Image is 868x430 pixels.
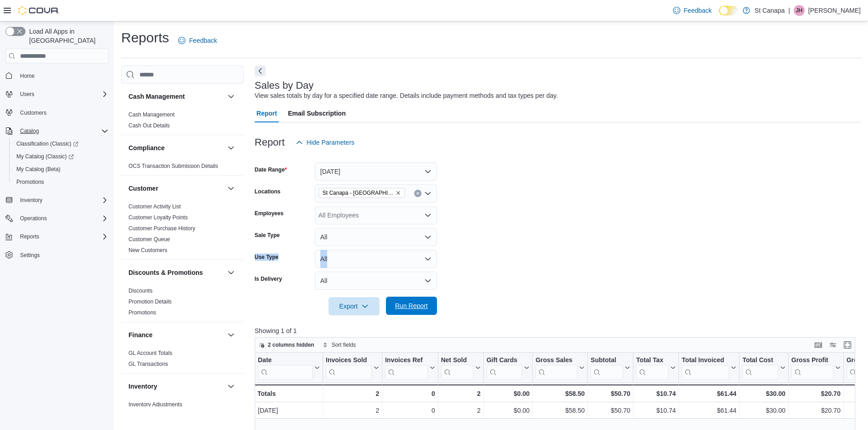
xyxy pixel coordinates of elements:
h3: Report [255,137,285,148]
button: Customer [128,184,224,193]
div: Net Sold [441,356,473,365]
span: Promotion Details [128,298,172,305]
a: Promotions [128,309,156,316]
button: Remove St Canapa - Santa Teresa from selection in this group [395,190,401,196]
span: JH [796,5,803,16]
span: Classification (Classic) [16,140,78,147]
label: Use Type [255,253,278,261]
p: | [788,5,790,16]
span: Promotions [128,309,156,316]
button: [DATE] [315,162,437,181]
button: Catalog [2,125,112,137]
h3: Inventory [128,382,157,391]
button: Users [16,89,38,100]
div: $61.44 [682,388,736,399]
h1: Reports [121,29,169,47]
button: 2 columns hidden [255,339,318,350]
h3: Compliance [128,143,164,152]
label: Date Range [255,166,287,173]
span: Export [334,297,374,315]
div: [DATE] [258,405,320,416]
span: Inventory Adjustments [128,401,182,408]
div: Total Cost [742,356,778,365]
input: Dark Mode [719,6,738,15]
a: Discounts [128,288,153,294]
a: Customer Activity List [128,203,181,210]
span: Operations [20,215,47,222]
span: Cash Management [128,111,175,118]
button: Hide Parameters [292,133,358,152]
div: $50.70 [591,388,630,399]
a: Customer Loyalty Points [128,214,188,221]
button: Discounts & Promotions [226,267,236,278]
span: My Catalog (Classic) [16,153,74,160]
div: $58.50 [535,388,585,399]
div: Gift Card Sales [486,356,522,379]
span: Run Report [395,301,428,310]
button: Inventory [16,195,46,206]
a: Customers [16,107,50,118]
span: Home [16,70,108,81]
button: Subtotal [591,356,630,379]
a: Settings [16,250,43,261]
span: Report [257,104,277,122]
div: Gift Cards [486,356,522,365]
div: Net Sold [441,356,473,379]
div: 2 [326,405,379,416]
span: Operations [16,213,108,224]
div: $20.70 [791,405,841,416]
span: Catalog [16,126,108,137]
span: Feedback [189,36,217,45]
div: Gross Sales [535,356,577,365]
div: 0 [385,405,435,416]
div: Total Cost [742,356,778,379]
a: Home [16,71,38,81]
span: Email Subscription [288,104,346,122]
button: Display options [827,339,838,350]
a: New Customers [128,247,167,253]
span: Customer Activity List [128,203,181,210]
div: $0.00 [486,388,529,399]
span: Inventory [20,197,42,204]
button: Operations [16,213,51,224]
button: Compliance [226,142,236,153]
div: Total Tax [636,356,668,379]
button: Gift Cards [486,356,529,379]
div: Joe Hernandez [794,5,805,16]
a: My Catalog (Classic) [13,151,77,162]
img: Cova [18,6,59,15]
button: Customer [226,183,236,194]
a: GL Account Totals [128,350,172,356]
span: Hide Parameters [307,138,354,147]
div: Total Invoiced [682,356,729,379]
div: $58.50 [535,405,585,416]
span: Inventory [16,195,108,206]
a: My Catalog (Classic) [9,150,112,163]
button: Reports [2,230,112,243]
button: Total Tax [636,356,676,379]
span: Load All Apps in [GEOGRAPHIC_DATA] [26,27,108,45]
a: GL Transactions [128,361,168,367]
span: Reports [20,233,39,240]
button: Reports [16,231,43,242]
h3: Finance [128,330,153,339]
span: Feedback [684,6,712,15]
span: Customer Purchase History [128,225,195,232]
div: Date [258,356,313,379]
span: Home [20,72,35,80]
button: Open list of options [424,190,431,197]
span: Users [20,91,34,98]
div: Customer [121,201,244,259]
button: Compliance [128,143,224,152]
nav: Complex example [5,65,108,285]
button: Invoices Sold [326,356,379,379]
button: Promotions [9,176,112,188]
button: Gross Profit [791,356,841,379]
button: Gross Sales [535,356,585,379]
label: Sale Type [255,232,280,239]
button: Next [255,66,266,76]
div: Invoices Ref [385,356,427,365]
button: Operations [2,212,112,225]
div: $30.00 [742,405,785,416]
